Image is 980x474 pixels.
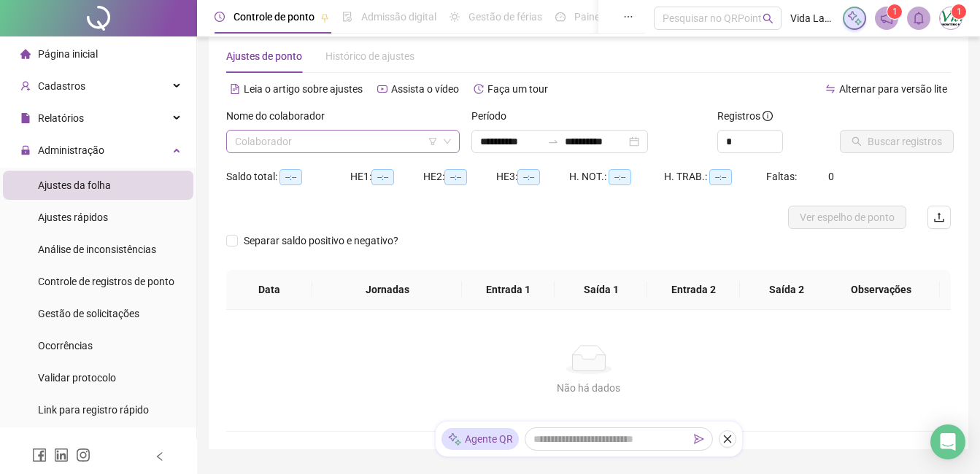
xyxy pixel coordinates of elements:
div: Saldo total: [226,168,350,185]
span: info-circle [763,111,773,121]
span: Relatórios [38,112,84,124]
span: search [763,13,773,24]
span: --:-- [279,169,302,185]
span: youtube [377,84,387,94]
span: close [722,434,733,444]
span: instagram [76,448,90,462]
th: Observações [822,270,940,310]
th: Saída 2 [740,270,833,310]
span: sun [450,12,460,22]
sup: 1 [887,4,902,19]
span: --:-- [709,169,732,185]
button: Buscar registros [840,130,954,153]
span: Ocorrências [38,340,93,351]
span: Registros [717,108,773,124]
span: Gestão de solicitações [38,308,139,319]
label: Nome do colaborador [226,108,334,124]
span: Leia o artigo sobre ajustes [244,83,363,95]
span: Ajustes de ponto [226,50,302,62]
span: to [547,136,559,147]
span: upload [933,211,945,223]
span: Página inicial [38,48,98,60]
span: Administração [38,144,104,156]
span: file-text [230,84,240,94]
span: Validar protocolo [38,372,116,384]
th: Entrada 2 [647,270,740,310]
span: Faça um tour [487,83,548,95]
span: ellipsis [623,12,633,22]
img: 76119 [940,7,962,29]
span: clock-circle [215,12,225,22]
th: Jornadas [312,270,462,310]
span: down [443,137,452,146]
span: Assista o vídeo [391,83,459,95]
span: --:-- [517,169,540,185]
span: Alternar para versão lite [839,83,947,95]
span: 1 [957,7,962,17]
span: Análise de inconsistências [38,244,156,255]
span: bell [912,12,925,25]
span: linkedin [54,448,69,462]
span: Painel do DP [574,11,631,23]
span: facebook [32,448,47,462]
span: Ajustes da folha [38,179,111,191]
span: notification [880,12,893,25]
img: sparkle-icon.fc2bf0ac1784a2077858766a79e2daf3.svg [447,432,462,447]
span: file-done [342,12,352,22]
span: filter [428,137,437,146]
span: --:-- [609,169,631,185]
span: Observações [833,281,928,298]
span: home [20,49,31,59]
div: H. NOT.: [569,168,664,185]
th: Data [226,270,312,310]
span: Controle de ponto [234,11,315,23]
span: swap [825,84,836,94]
div: HE 1: [350,168,423,185]
span: left [155,451,165,462]
span: Separar saldo positivo e negativo? [238,233,404,249]
span: dashboard [555,12,566,22]
div: HE 3: [496,168,569,185]
span: --:-- [444,169,467,185]
span: swap-right [547,136,559,147]
span: user-add [20,81,31,91]
span: Vida Laboratorio [790,10,834,26]
div: HE 2: [423,168,496,185]
span: 0 [828,171,834,182]
span: Admissão digital [361,11,436,23]
div: H. TRAB.: [664,168,766,185]
span: file [20,113,31,123]
span: Gestão de férias [468,11,542,23]
button: Ver espelho de ponto [788,206,906,229]
div: Agente QR [441,428,519,450]
span: --:-- [371,169,394,185]
div: Open Intercom Messenger [930,424,965,459]
span: Histórico de ajustes [325,50,414,62]
label: Período [471,108,516,124]
th: Entrada 1 [462,270,555,310]
img: sparkle-icon.fc2bf0ac1784a2077858766a79e2daf3.svg [846,10,863,26]
span: send [694,434,704,444]
sup: Atualize o seu contato no menu Meus Dados [952,4,966,19]
th: Saída 1 [555,270,647,310]
span: 1 [892,7,898,17]
span: pushpin [320,13,329,22]
span: history [474,84,484,94]
span: Cadastros [38,80,85,92]
span: Faltas: [766,171,799,182]
span: Link para registro rápido [38,404,149,416]
span: Ajustes rápidos [38,211,108,223]
div: Não há dados [244,380,933,396]
span: Controle de registros de ponto [38,276,174,287]
span: lock [20,145,31,155]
